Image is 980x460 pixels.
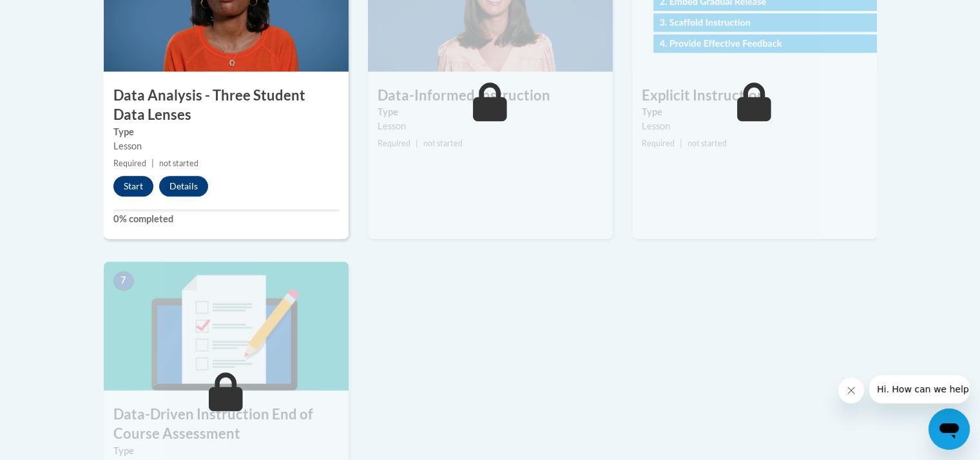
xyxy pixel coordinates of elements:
h3: Data Analysis - Three Student Data Lenses [104,86,349,126]
label: Type [113,444,339,458]
label: 0% completed [113,212,339,226]
span: Hi. How can we help? [8,9,104,19]
span: Required [642,139,675,148]
span: | [151,158,154,168]
button: Start [113,176,153,196]
iframe: Message from company [869,375,970,403]
iframe: Close message [838,378,864,403]
span: not started [159,158,198,168]
div: Lesson [642,119,867,133]
h3: Explicit Instruction [632,86,877,106]
span: 7 [113,271,134,291]
div: Lesson [113,139,339,153]
button: Details [159,176,208,196]
span: | [680,139,682,148]
span: not started [423,139,463,148]
img: Course Image [104,262,349,390]
span: Required [378,139,410,148]
span: Required [113,158,146,168]
label: Type [378,105,603,119]
h3: Data-Driven Instruction End of Course Assessment [104,405,349,445]
h3: Data-Informed Instruction [368,86,613,106]
iframe: Button to launch messaging window [928,408,970,450]
span: | [416,139,418,148]
span: not started [687,139,727,148]
label: Type [113,125,339,139]
label: Type [642,105,867,119]
div: Lesson [378,119,603,133]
